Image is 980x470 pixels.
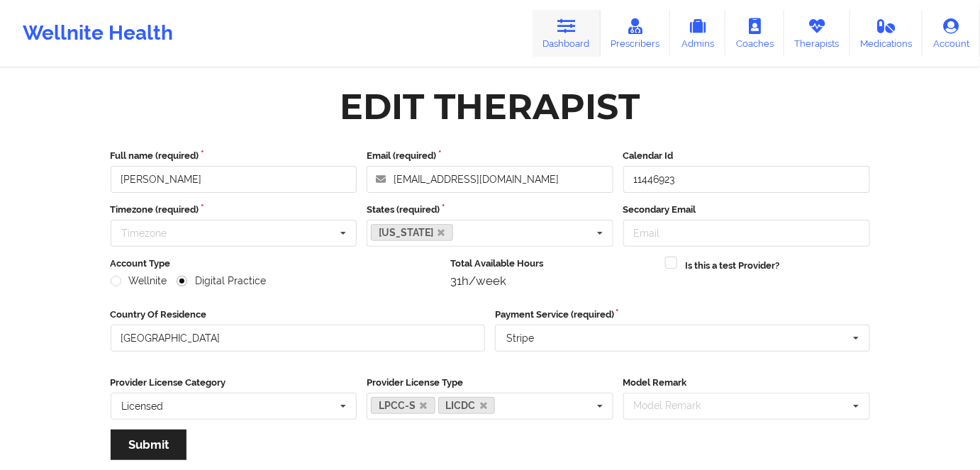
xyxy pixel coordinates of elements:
label: Payment Service (required) [495,308,870,322]
div: 31h/week [450,274,655,288]
a: Account [923,10,980,57]
label: Timezone (required) [111,203,357,217]
label: Is this a test Provider? [686,259,780,273]
label: States (required) [367,203,613,217]
label: Calendar Id [623,149,870,163]
div: Licensed [122,401,164,411]
label: Country Of Residence [111,308,486,322]
label: Account Type [111,257,441,271]
div: Timezone [122,228,167,238]
div: Model Remark [630,398,722,414]
a: Medications [850,10,923,57]
input: Full name [111,166,357,193]
label: Full name (required) [111,149,357,163]
a: LICDC [438,397,496,414]
label: Model Remark [623,376,870,390]
a: Prescribers [601,10,671,57]
a: Admins [670,10,725,57]
label: Wellnite [111,275,167,287]
label: Total Available Hours [450,257,655,271]
label: Secondary Email [623,203,870,217]
label: Digital Practice [177,275,266,287]
div: Stripe [506,333,534,343]
label: Provider License Category [111,376,357,390]
input: Email [623,220,870,247]
a: Therapists [784,10,850,57]
div: Edit Therapist [340,84,640,129]
a: LPCC-S [371,397,435,414]
a: [US_STATE] [371,224,453,241]
a: Dashboard [533,10,601,57]
input: Email address [367,166,613,193]
button: Submit [111,430,186,460]
label: Email (required) [367,149,613,163]
a: Coaches [725,10,784,57]
label: Provider License Type [367,376,613,390]
input: Calendar Id [623,166,870,193]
